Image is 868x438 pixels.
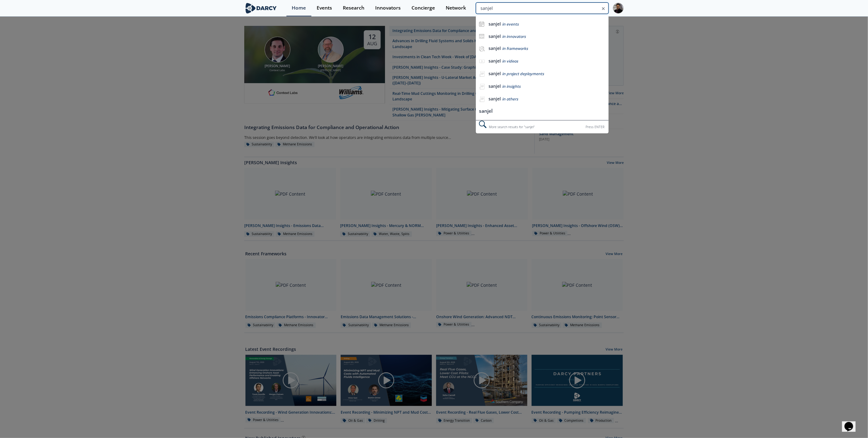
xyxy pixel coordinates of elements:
div: Events [317,6,332,10]
div: Research [343,6,364,10]
img: icon [479,21,485,27]
span: in project deployments [502,71,544,76]
iframe: chat widget [842,413,862,432]
b: sanjel [489,33,501,39]
div: Press ENTER [586,124,604,130]
span: in insights [502,84,521,89]
div: Home [292,6,306,10]
b: sanjel [489,45,501,51]
span: in frameworks [502,46,528,51]
span: in videos [502,59,518,64]
span: in others [502,96,518,102]
div: Innovators [375,6,401,10]
b: sanjel [489,58,501,64]
img: icon [479,34,485,39]
b: sanjel [489,96,501,102]
span: in events [502,22,519,27]
input: Advanced Search [476,2,609,14]
b: sanjel [489,21,501,27]
div: More search results for " sanjel " [476,120,609,133]
b: sanjel [489,83,501,89]
img: logo-wide.svg [244,3,278,14]
span: in innovators [502,34,526,39]
b: sanjel [489,71,501,76]
img: Profile [613,3,624,14]
div: Network [446,6,466,10]
li: sanjel [476,106,609,117]
div: Concierge [412,6,435,10]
